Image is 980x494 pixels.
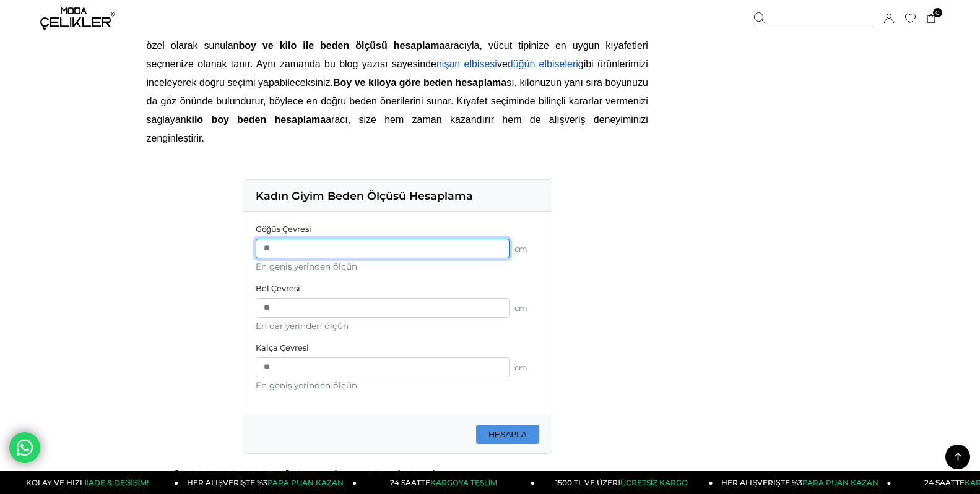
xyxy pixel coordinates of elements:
div: En geniş yerinden ölçün [256,380,539,390]
span: cm [514,244,539,253]
label: Kalça Çevresi [256,343,539,352]
span: PARA PUAN KAZAN [267,478,344,487]
span: 0 [933,8,942,17]
div: En dar yerinden ölçün [256,321,539,331]
span: ÜCRETSİZ KARGO [620,478,688,487]
b: boy ve kilo ile beden ölçüsü hesaplama [238,40,444,51]
img: logo [40,7,115,30]
span: cm [514,363,539,372]
a: HER ALIŞVERİŞTE %3PARA PUAN KAZAN [713,471,891,494]
a: 1500 TL VE ÜZERİÜCRETSİZ KARGO [535,471,713,494]
a: düğün elbiseleri [508,59,578,69]
a: KOLAY VE HIZLIİADE & DEĞİŞİM! [1,471,179,494]
label: Bel Çevresi [256,284,539,293]
label: Göğüs Çevresi [256,224,539,234]
b: Boy ve kiloya göre beden hesaplama [333,77,506,88]
a: 0 [927,14,936,23]
div: Kadın Giyim Beden Ölçüsü Hesaplama [243,180,552,212]
span: KARGOYA TESLİM [430,478,497,487]
a: 24 SAATTEKARGOYA TESLİM [357,471,535,494]
span: Boy [PERSON_NAME] Hesaplama Nasıl Yapılır? [147,467,452,483]
span: İADE & DEĞİŞİM! [87,478,149,487]
span: PARA PUAN KAZAN [802,478,878,487]
span: cm [514,304,539,313]
b: kilo boy beden hesaplama [186,114,326,125]
button: HESAPLA [476,425,539,444]
div: En geniş yerinden ölçün [256,262,539,271]
a: nişan elbisesi [436,59,497,69]
a: HER ALIŞVERİŞTE %3PARA PUAN KAZAN [178,471,357,494]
